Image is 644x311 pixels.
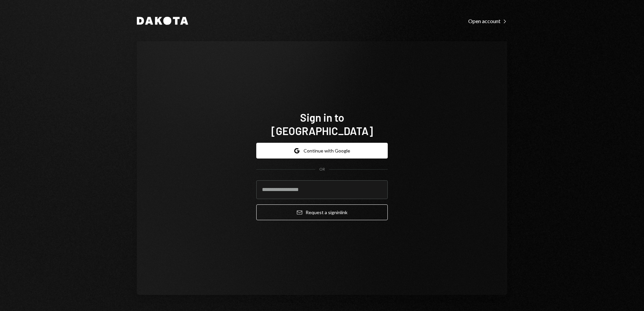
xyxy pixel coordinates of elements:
[256,143,388,159] button: Continue with Google
[256,204,388,220] button: Request a signinlink
[468,18,507,24] div: Open account
[319,167,325,172] div: OR
[256,111,388,137] h1: Sign in to [GEOGRAPHIC_DATA]
[468,17,507,24] a: Open account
